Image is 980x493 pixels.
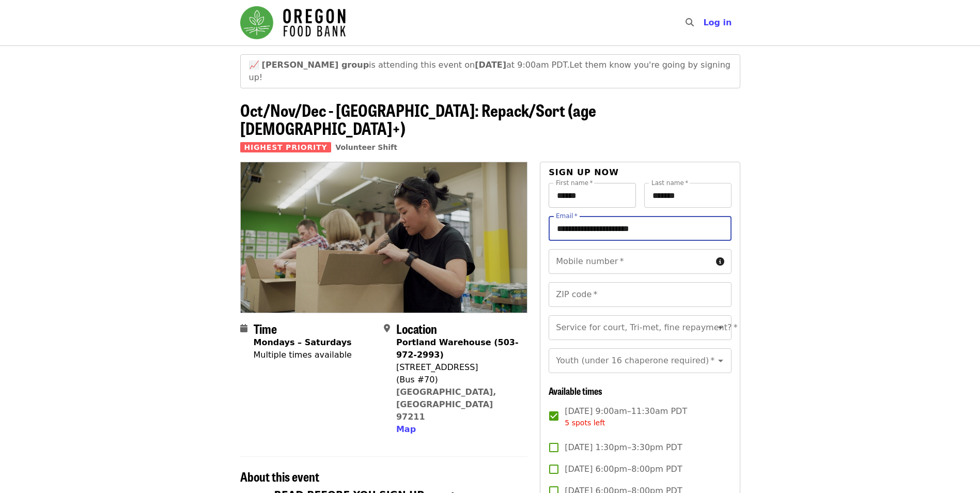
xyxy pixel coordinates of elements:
input: Last name [644,183,732,208]
i: search icon [686,18,694,27]
label: Email [556,213,578,219]
strong: [DATE] [475,60,506,70]
img: Oregon Food Bank - Home [240,6,346,39]
i: map-marker-alt icon [384,323,390,333]
i: calendar icon [240,323,247,333]
strong: Portland Warehouse (503-972-2993) [396,337,519,360]
span: is attending this event on at 9:00am PDT. [262,60,570,70]
div: (Bus #70) [396,374,519,386]
span: Location [396,319,437,337]
strong: [PERSON_NAME] group [262,60,369,70]
span: [DATE] 6:00pm–8:00pm PDT [565,463,682,475]
input: Email [549,216,731,241]
span: growth emoji [249,60,259,70]
span: Map [396,424,416,434]
a: [GEOGRAPHIC_DATA], [GEOGRAPHIC_DATA] 97211 [396,387,496,422]
span: [DATE] 1:30pm–3:30pm PDT [565,441,682,454]
span: [DATE] 9:00am–11:30am PDT [565,405,687,428]
input: First name [549,183,636,208]
strong: Mondays – Saturdays [254,337,352,347]
span: Highest Priority [240,142,332,152]
button: Map [396,423,416,436]
span: Available times [549,384,602,397]
input: ZIP code [549,282,731,307]
label: Last name [651,180,688,186]
button: Open [713,353,728,368]
div: [STREET_ADDRESS] [396,361,519,374]
span: Sign up now [549,167,619,177]
input: Search [700,10,708,35]
a: Volunteer Shift [335,143,397,151]
div: Multiple times available [254,349,352,361]
input: Mobile number [549,249,711,274]
span: About this event [240,467,319,485]
button: Log in [695,12,740,33]
span: Oct/Nov/Dec - [GEOGRAPHIC_DATA]: Repack/Sort (age [DEMOGRAPHIC_DATA]+) [240,98,596,140]
span: 5 spots left [565,419,605,427]
span: Log in [703,18,732,27]
label: First name [556,180,593,186]
span: Time [254,319,277,337]
i: circle-info icon [716,257,724,267]
img: Oct/Nov/Dec - Portland: Repack/Sort (age 8+) organized by Oregon Food Bank [241,162,527,312]
button: Open [713,320,728,335]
